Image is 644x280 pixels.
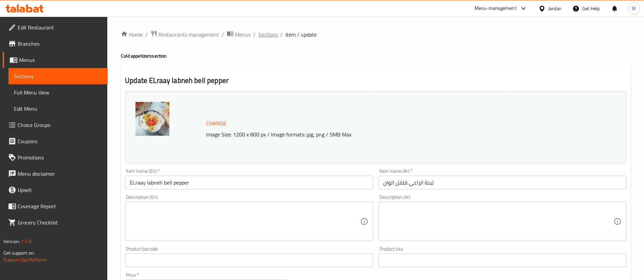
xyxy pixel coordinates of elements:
span: Change [206,119,226,128]
h2: Update ELraay labneh bell pepper [125,76,626,86]
a: Edit Menu [8,101,108,117]
a: Sections [8,68,108,84]
li: / [280,30,283,39]
input: Please enter product barcode [125,254,373,267]
a: Coverage Report [3,198,108,214]
span: Choice Groups [18,121,102,129]
a: Menus [227,30,251,39]
span: 1.0.0 [21,237,32,246]
span: Coupons [18,137,102,145]
span: M [632,5,636,12]
input: Enter name Ar [379,176,626,189]
input: Please enter product sku [379,254,626,267]
span: Restaurants management [159,30,219,39]
button: Change [203,116,229,130]
span: Version: [3,237,20,246]
li: / [145,30,148,39]
span: Promotions [18,153,102,161]
a: Branches [3,36,108,52]
span: Edit Menu [14,105,102,113]
a: Choice Groups [3,117,108,133]
a: Menu disclaimer [3,166,108,182]
a: Home [121,30,143,39]
a: Support.OpsPlatform [3,255,47,264]
a: Restaurants management [150,30,219,39]
span: Branches [18,40,102,48]
h4: Cold appetizers section [121,52,630,59]
span: item / update [286,30,317,39]
nav: breadcrumb [121,30,630,39]
input: Enter name En [125,176,373,189]
span: Menu disclaimer [18,170,102,178]
span: Edit Restaurant [18,23,102,31]
span: Upsell [18,186,102,194]
span: Menus [235,30,251,39]
a: Grocery Checklist [3,214,108,231]
a: Coupons [3,133,108,149]
img: %D9%84%D8%A8%D9%86%D8%A9_%D8%A7%D9%84%D8%B1%D8%A7%D8%B9%D9%8A638549309469551914.jpg [135,102,169,136]
a: Promotions [3,149,108,166]
span: Coverage Report [18,202,102,210]
p: Image Size: 1200 x 800 px / Image formats: jpg, png / 5MB Max. [203,130,564,138]
li: / [253,30,256,39]
span: Menus [19,56,102,64]
span: Grocery Checklist [18,218,102,227]
span: Full Menu View [14,88,102,96]
div: Menu-management [475,4,516,13]
a: Upsell [3,182,108,198]
li: / [222,30,224,39]
a: Full Menu View [8,84,108,101]
div: Jordan [548,5,562,12]
a: Edit Restaurant [3,19,108,36]
span: Get support on: [3,249,35,257]
span: Sections [14,72,102,80]
a: Menus [3,52,108,68]
a: Sections [258,30,278,39]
